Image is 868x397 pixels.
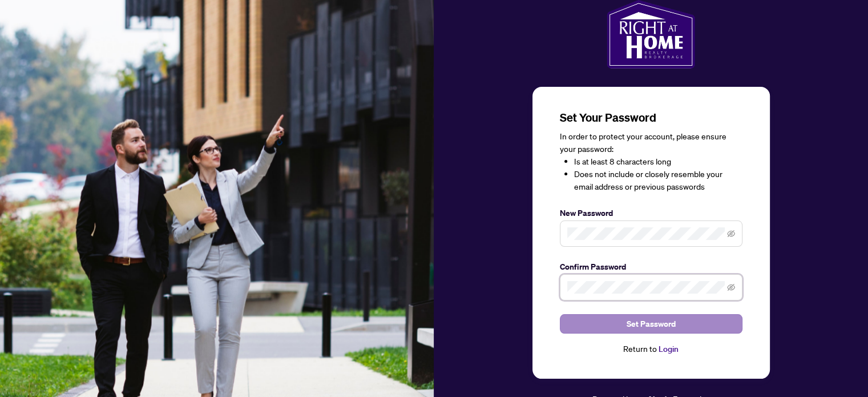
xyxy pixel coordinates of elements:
li: Does not include or closely resemble your email address or previous passwords [574,168,742,193]
li: Is at least 8 characters long [574,155,742,168]
a: Login [659,344,679,354]
button: Set Password [560,314,742,334]
h3: Set Your Password [560,110,742,126]
span: Set Password [627,315,676,333]
div: Return to [560,343,742,356]
label: Confirm Password [560,260,742,273]
span: eye-invisible [727,283,735,291]
span: eye-invisible [727,230,735,238]
div: In order to protect your account, please ensure your password: [560,130,742,193]
label: New Password [560,207,742,219]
